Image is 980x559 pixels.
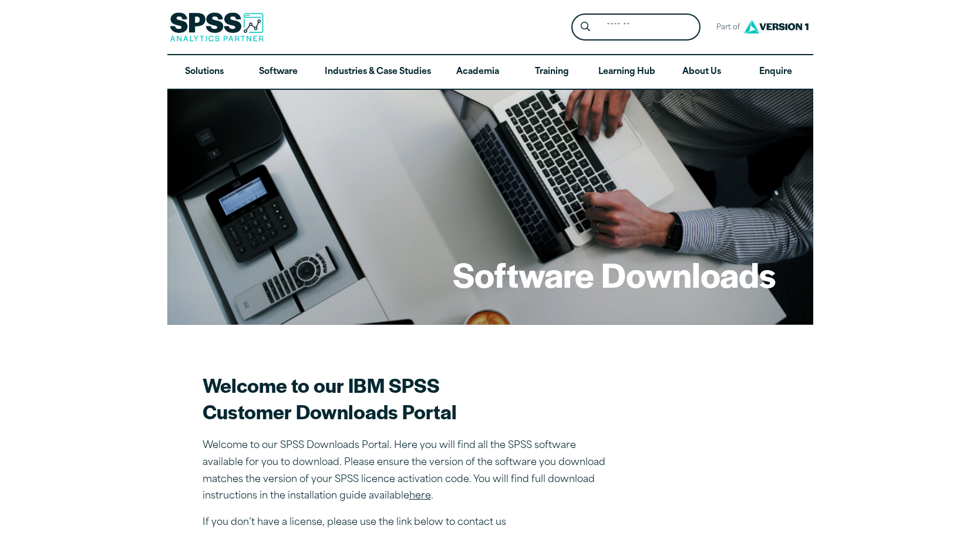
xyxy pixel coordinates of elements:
[741,16,811,38] img: Version1 Logo
[739,55,813,89] a: Enquire
[315,55,440,89] a: Industries & Case Studies
[710,19,741,36] span: Part of
[581,22,590,32] svg: Search magnifying glass icon
[571,14,701,41] form: Site Header Search Form
[203,372,614,425] h2: Welcome to our IBM SPSS Customer Downloads Portal
[203,514,614,531] p: If you don’t have a license, please use the link below to contact us
[514,55,588,89] a: Training
[167,55,241,89] a: Solutions
[203,437,614,505] p: Welcome to our SPSS Downloads Portal. Here you will find all the SPSS software available for you ...
[589,55,665,89] a: Learning Hub
[167,55,813,89] nav: Desktop version of site main menu
[440,55,514,89] a: Academia
[665,55,739,89] a: About Us
[170,12,264,42] img: SPSS Analytics Partner
[409,491,431,501] a: here
[574,16,596,38] button: Search magnifying glass icon
[241,55,315,89] a: Software
[453,251,776,297] h1: Software Downloads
